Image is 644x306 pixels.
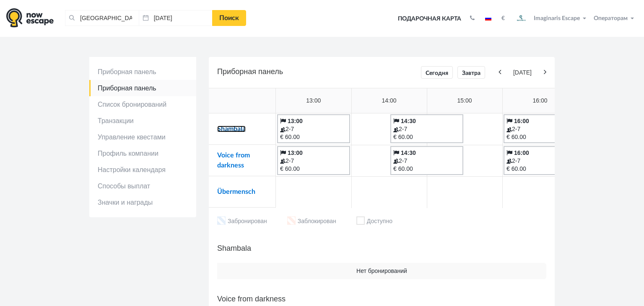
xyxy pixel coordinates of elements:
a: Завтра [457,66,485,79]
div: 2-7 [506,157,574,165]
a: 14:30 2-7 € 60.00 [390,114,463,143]
a: Список бронирований [89,96,196,113]
a: Сегодня [421,66,453,79]
h5: Shambala [217,242,546,255]
li: Забронирован [217,216,267,227]
div: 2-7 [393,157,460,165]
a: 16:00 2-7 € 60.00 [504,146,576,175]
a: Shambala [217,126,246,132]
a: 13:00 2-7 € 60.00 [277,114,350,143]
b: 14:30 [401,118,416,124]
img: logo [6,8,54,28]
input: Дата [139,10,213,26]
a: Значки и награды [89,194,196,211]
a: Поиск [212,10,246,26]
li: Заблокирован [287,216,336,227]
td: Нет бронирований [217,263,546,279]
a: Приборная панель [89,64,196,80]
input: Город или название квеста [65,10,139,26]
div: € 60.00 [280,133,347,141]
div: 2-7 [506,125,574,133]
button: Операторам [592,14,638,23]
a: Приборная панель [89,80,196,96]
button: Imaginaris Escape [511,10,590,27]
div: 2-7 [280,125,347,133]
a: 16:00 2-7 € 60.00 [504,114,576,143]
h5: Приборная панель [217,65,546,80]
div: 2-7 [393,125,460,133]
a: Voice from darkness [217,152,250,169]
li: Доступно [356,216,392,227]
button: € [497,14,509,23]
div: € 60.00 [506,133,574,141]
div: € 60.00 [393,165,460,173]
a: Подарочная карта [395,10,464,28]
span: Imaginaris Escape [534,14,580,21]
div: € 60.00 [506,165,574,173]
a: Профиль компании [89,145,196,162]
a: Übermensch [217,188,255,195]
a: Транзакции [89,113,196,129]
div: 2-7 [280,157,347,165]
img: ru.jpg [485,16,491,21]
a: 14:30 2-7 € 60.00 [390,146,463,175]
span: [DATE] [503,69,542,77]
div: € 60.00 [280,165,347,173]
a: Настройки календаря [89,162,196,178]
span: Операторам [594,15,628,21]
div: € 60.00 [393,133,460,141]
b: 14:30 [401,149,416,156]
b: 16:00 [514,149,529,156]
strong: € [501,15,505,21]
h5: Voice from darkness [217,293,546,305]
a: 13:00 2-7 € 60.00 [277,146,350,175]
a: Способы выплат [89,178,196,194]
b: 13:00 [288,118,303,124]
b: 13:00 [288,149,303,156]
a: Управление квестами [89,129,196,145]
b: 16:00 [514,118,529,124]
